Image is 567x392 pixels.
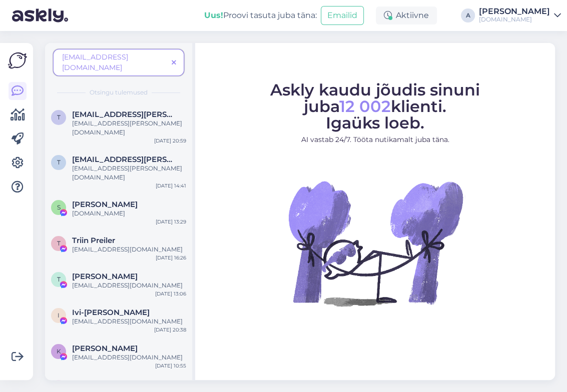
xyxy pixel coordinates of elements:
div: [DOMAIN_NAME] [479,15,550,23]
span: Triin.martinson@gmail.com [72,155,176,164]
span: [EMAIL_ADDRESS][DOMAIN_NAME] [72,245,183,253]
span: triinu.kaldas@gmail.com [72,110,176,119]
div: [DATE] 10:55 [155,362,186,369]
span: Katrin Preiman [72,344,138,353]
span: [EMAIL_ADDRESS][DOMAIN_NAME] [72,317,183,325]
span: Triin Preiler [72,236,115,245]
div: [DATE] 13:29 [156,218,186,225]
img: Askly Logo [8,51,27,70]
span: [EMAIL_ADDRESS][DOMAIN_NAME] [72,353,183,361]
b: Uus! [204,10,223,20]
span: [DOMAIN_NAME] [72,209,125,217]
a: [PERSON_NAME][DOMAIN_NAME] [479,7,561,23]
div: Proovi tasuta juba täna: [204,9,317,21]
div: [PERSON_NAME] [479,7,550,15]
span: [EMAIL_ADDRESS][PERSON_NAME][DOMAIN_NAME] [72,164,182,181]
img: No Chat active [285,153,465,333]
span: Askly kaudu jõudis sinuni juba klienti. Igaüks loeb. [270,80,480,132]
span: [EMAIL_ADDRESS][DOMAIN_NAME] [62,52,128,72]
span: Silja Rohde [72,200,138,209]
span: K [57,347,61,355]
div: [DATE] 20:59 [154,137,186,144]
span: t [57,113,61,121]
span: 12 002 [339,96,391,116]
span: T [57,158,61,166]
span: T [57,239,61,247]
div: Aktiivne [376,6,437,24]
div: A [461,8,475,22]
span: Otsingu tulemused [90,88,148,97]
span: [EMAIL_ADDRESS][DOMAIN_NAME] [72,281,183,289]
div: [DATE] 14:41 [156,182,186,189]
span: Triin Hindremäe [72,272,138,281]
p: AI vastab 24/7. Tööta nutikamalt juba täna. [204,134,546,145]
span: T [57,275,61,283]
div: [DATE] 16:26 [156,254,186,261]
div: [DATE] 13:06 [155,290,186,297]
span: I [58,311,60,319]
span: Ivi-Triin Tael [72,308,150,317]
span: [EMAIL_ADDRESS][PERSON_NAME][DOMAIN_NAME] [72,119,182,136]
button: Emailid [321,6,364,25]
span: S [57,203,61,211]
div: [DATE] 20:38 [154,326,186,333]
